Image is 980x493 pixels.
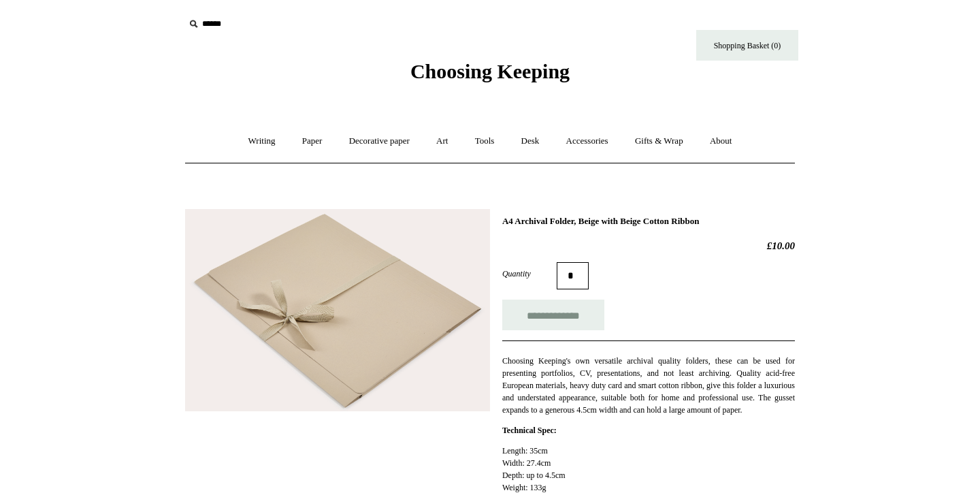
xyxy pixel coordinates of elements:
a: Gifts & Wrap [623,123,696,159]
h2: £10.00 [502,240,795,252]
p: Choosing Keeping's own versatile archival quality folders, these can be used for presenting portf... [502,355,795,416]
a: Paper [290,123,335,159]
a: About [698,123,745,159]
h1: A4 Archival Folder, Beige with Beige Cotton Ribbon [502,216,795,227]
span: Choosing Keeping [410,60,570,82]
a: Shopping Basket (0) [696,30,798,61]
a: Tools [463,123,507,159]
a: Art [424,123,460,159]
a: Decorative paper [337,123,422,159]
label: Quantity [502,268,557,280]
strong: Technical Spec: [502,426,557,435]
img: A4 Archival Folder, Beige with Beige Cotton Ribbon [185,209,490,412]
a: Writing [236,123,288,159]
a: Accessories [554,123,621,159]
a: Choosing Keeping [410,71,570,80]
a: Desk [509,123,552,159]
